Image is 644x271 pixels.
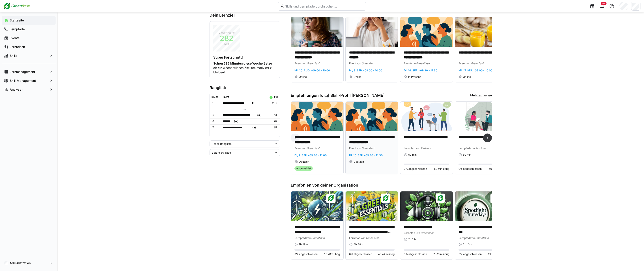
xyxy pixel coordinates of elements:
img: image [400,102,453,131]
p: 57 [268,126,277,129]
span: Event [404,62,411,65]
span: Angemeldet [296,167,311,170]
span: von Greenflash [470,236,489,240]
p: 230 [268,101,277,105]
span: Mi, 17. Sep. · 09:00 - 10:00 [459,69,492,72]
span: Di, 16. Sep. · 09:30 - 11:30 [404,69,437,72]
span: 1h 28m übrig [324,252,340,256]
span: von Greenflash [361,236,379,240]
p: 7 [212,126,219,129]
h3: Empfohlen von deiner Organisation [291,183,492,188]
a: Mehr anzeigen [470,93,492,98]
span: ( ) [252,125,256,130]
h3: Rangliste [210,85,280,90]
a: ø [276,95,278,99]
span: ( ) [251,101,254,105]
span: Event [349,62,356,65]
span: Lernpfad [404,231,415,235]
span: Letzte 30 Tage [212,151,231,155]
span: Event [459,62,466,65]
img: image [346,191,398,221]
span: Lernpfad [404,147,415,150]
span: von Pinktum [415,147,431,150]
p: 5 [212,113,219,117]
span: 4h 48m [354,243,363,246]
span: 2h 29m [408,238,417,241]
span: In Präsenz [408,75,421,79]
strong: Schon 282 Minuten diese Woche! [213,61,264,65]
span: von Pinktum [470,147,485,150]
span: 0% abgeschlossen [404,167,427,171]
span: Di, 9. Sep. · 09:30 - 11:00 [294,154,327,157]
span: 50 min [463,153,471,156]
span: 1h 28m [299,243,308,246]
span: von Greenflash [356,147,375,150]
span: 2h 29m übrig [433,252,449,256]
span: 0% abgeschlossen [294,252,318,256]
img: image [291,17,343,47]
span: 0% abgeschlossen [404,252,427,256]
h3: Dein Lernziel [210,13,280,18]
h3: Empfehlungen für [291,93,385,98]
span: Skill-Profil [PERSON_NAME] [330,93,385,98]
span: ( ) [257,113,262,118]
div: LP [273,96,275,98]
h4: Super Fortschritt! [213,55,276,59]
span: von Greenflash [411,62,430,65]
span: von Greenflash [415,231,434,235]
img: image [346,17,398,47]
span: ( ) [234,119,238,124]
span: Lernpfad [459,236,470,240]
span: 9+ [602,2,605,5]
div: Team [223,95,229,98]
span: 0% abgeschlossen [349,252,372,256]
p: 64 [268,113,277,117]
span: Lernpfad [294,236,306,240]
input: Skills und Lernpfade durchsuchen… [285,4,364,8]
span: Mi, 3. Sep. · 09:00 - 10:00 [349,69,382,72]
span: Online [299,75,307,79]
span: Lernpfad [349,236,361,240]
span: von Greenflash [306,236,325,240]
p: 62 [268,120,277,123]
span: Online [354,75,361,79]
span: Mi, 20. Aug. · 09:00 - 10:00 [294,69,330,72]
span: 21h 3m übrig [488,252,504,256]
p: 6 [212,120,219,123]
span: Di, 16. Sep. · 09:30 - 11:30 [349,154,383,157]
span: Event [349,147,356,150]
span: von Greenflash [466,62,484,65]
div: Rang [212,95,218,98]
img: image [455,191,507,221]
span: 50 min [408,153,417,156]
span: 50 min übrig [434,167,449,171]
span: 0% abgeschlossen [459,252,482,256]
img: image [400,17,453,47]
img: image [291,191,343,221]
span: Deutsch [354,160,364,164]
span: Event [294,62,301,65]
img: image [455,17,507,47]
span: von Greenflash [301,147,320,150]
span: von Greenflash [356,62,375,65]
p: 1 [212,101,219,105]
span: 21h 3m [463,243,472,246]
span: 4h 44m übrig [378,252,395,256]
span: 0% abgeschlossen [459,167,482,171]
span: Team-Rangliste [212,142,232,146]
span: Lernpfad [459,147,470,150]
img: image [291,102,343,131]
span: Deutsch [299,160,309,164]
img: image [455,102,507,131]
span: Online [463,75,471,79]
img: image [346,102,398,131]
span: 50 min übrig [489,167,504,171]
span: von Greenflash [301,62,320,65]
p: Setze dir ein wöchentliches Ziel, um motiviert zu bleiben! [213,61,276,74]
img: image [400,191,453,221]
span: Event [294,147,301,150]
